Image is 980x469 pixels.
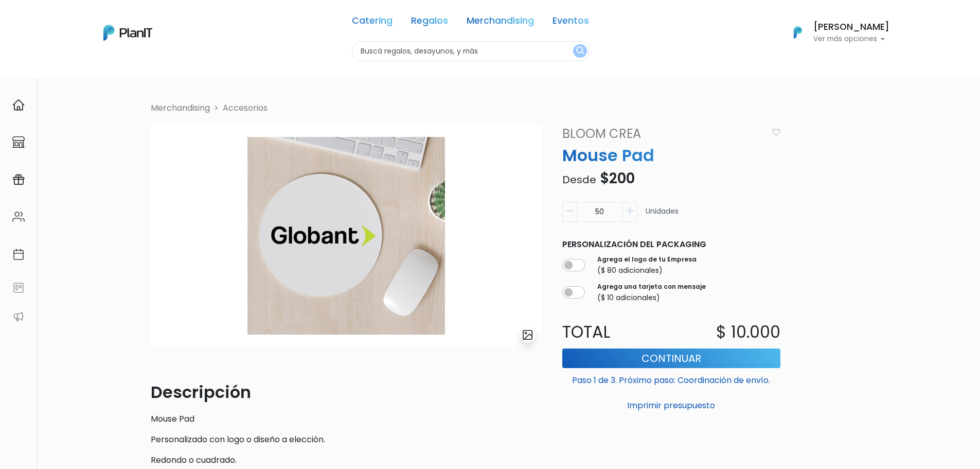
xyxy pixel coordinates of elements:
[813,23,889,32] h6: [PERSON_NAME]
[522,329,533,341] img: gallery-light
[12,282,25,294] img: feedback-78b5a0c8f98aac82b08bfc38622c3050aee476f2c9584af64705fc4e61158814.svg
[716,320,780,344] p: $ 10.000
[597,282,706,291] label: Agrega una tarjeta con mensaje
[103,25,152,41] img: PlanIt Logo
[813,36,889,43] p: Ver más opciones
[787,21,809,44] img: PlanIt Logo
[151,102,210,114] li: Merchandising
[145,102,836,116] nav: breadcrumb
[562,238,780,251] p: Personalización del packaging
[780,19,889,46] button: PlanIt Logo [PERSON_NAME] Ver más opciones
[467,16,534,29] a: Merchandising
[12,248,25,260] img: calendar-87d922413cdce8b2cf7b7f5f62616a5cf9e4887200fb71536465627b3292af00.svg
[562,349,780,368] button: Continuar
[151,454,542,466] p: Redondo o cuadrado.
[597,255,697,264] label: Agrega el logo de tu Empresa
[12,99,25,111] img: home-e721727adea9d79c4d83392d1f703f7f8bce08238fde08b1acbfd93340b81755.svg
[411,16,448,29] a: Regalos
[352,16,393,29] a: Catering
[556,320,671,344] p: Total
[53,10,148,30] div: ¿Necesitás ayuda?
[646,206,679,226] p: Unidades
[151,413,542,425] p: Mouse Pad
[151,433,542,446] p: Personalizado con logo o diseño a elección.
[556,125,768,143] a: Bloom Crea
[12,211,25,223] img: people-662611757002400ad9ed0e3c099ab2801c6687ba6c219adb57efc949bc21e19d.svg
[562,172,596,187] span: Desde
[223,102,268,114] a: Accesorios
[562,397,780,414] button: Imprimir presupuesto
[553,16,589,29] a: Eventos
[597,292,706,303] p: ($ 10 adicionales)
[597,265,697,276] p: ($ 80 adicionales)
[151,380,542,405] p: Descripción
[352,41,589,61] input: Buscá regalos, desayunos, y más
[12,310,25,323] img: partners-52edf745621dab592f3b2c58e3bca9d71375a7ef29c3b500c9f145b62cc070d4.svg
[600,168,635,188] span: $200
[772,129,780,136] img: heart_icon
[562,370,780,387] p: Paso 1 de 3. Próximo paso: Coordinación de envío.
[556,143,787,168] p: Mouse Pad
[12,173,25,186] img: campaigns-02234683943229c281be62815700db0a1741e53638e28bf9629b52c665b00959.svg
[151,125,542,347] img: 2000___2000-Photoroom_-_2024-09-30T143930.613.jpg
[576,46,584,56] img: search_button-432b6d5273f82d61273b3651a40e1bd1b912527efae98b1b7a1b2c0702e16a8d.svg
[12,136,25,148] img: marketplace-4ceaa7011d94191e9ded77b95e3339b90024bf715f7c57f8cf31f2d8c509eaba.svg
